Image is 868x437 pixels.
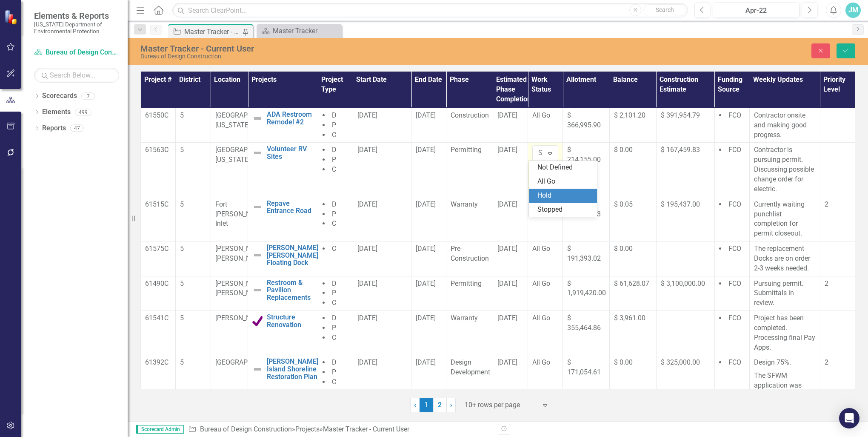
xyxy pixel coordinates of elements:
[140,44,542,53] div: Master Tracker - Current User
[252,316,263,326] img: Complete
[728,279,741,287] span: FCO
[661,200,700,208] span: $ 195,437.00
[532,358,550,366] span: All Go
[661,146,700,154] span: $ 167,459.83
[450,401,452,409] span: ›
[215,358,280,366] span: [GEOGRAPHIC_DATA]
[332,121,336,129] span: P
[754,200,816,239] p: Currently waiting punchlist completion for permit closeout.
[614,279,649,287] span: $ 61,628.07
[416,146,436,154] span: [DATE]
[614,200,633,208] span: $ 0.05
[332,165,336,173] span: C
[332,155,336,164] span: P
[140,53,542,60] div: Bureau of Design Construction
[332,131,336,139] span: C
[332,244,336,253] span: C
[184,26,240,37] div: Master Tracker - Current User
[416,279,436,287] span: [DATE]
[754,145,816,194] p: Contractor is pursuing permit. Discussing possible change order for electric.
[728,200,741,208] span: FCO
[416,314,436,322] span: [DATE]
[145,244,171,254] p: 61575C
[215,200,266,228] span: Fort [PERSON_NAME] Inlet
[215,111,280,129] span: [GEOGRAPHIC_DATA][US_STATE]
[332,378,336,386] span: C
[332,111,337,119] span: D
[267,244,318,267] a: [PERSON_NAME] [PERSON_NAME] Floating Dock
[252,285,263,295] img: Not Defined
[252,148,263,158] img: Not Defined
[136,425,184,434] span: Scorecard Admin
[537,163,592,172] div: Not Defined
[332,368,336,376] span: P
[754,279,816,308] p: Pursuing permit. Submittals in review.
[754,369,816,410] p: The SFWM application was paid, seeking approval.
[75,109,91,116] div: 499
[332,299,336,307] span: C
[497,200,517,208] span: [DATE]
[661,279,705,287] span: $ 3,100,000.00
[332,219,336,227] span: C
[267,145,314,160] a: Volunteer RV Sites
[532,314,550,322] span: All Go
[497,244,517,253] span: [DATE]
[42,124,66,133] a: Reports
[180,146,184,154] span: 5
[614,244,633,253] span: $ 0.00
[295,425,320,433] a: Projects
[532,244,550,253] span: All Go
[567,200,601,218] span: $ 389,673.53
[70,125,84,132] div: 47
[267,358,318,380] a: [PERSON_NAME] Island Shoreline Restoration Plan
[273,26,340,36] div: Master Tracker
[357,111,377,119] span: [DATE]
[172,3,688,18] input: Search ClearPoint...
[416,244,436,253] span: [DATE]
[451,200,478,208] span: Warranty
[537,191,592,201] div: Hold
[200,425,292,433] a: Bureau of Design Construction
[661,111,700,119] span: $ 391,954.79
[661,358,700,366] span: $ 325,000.00
[825,279,828,287] span: 2
[215,314,266,322] span: [PERSON_NAME]
[728,244,741,253] span: FCO
[323,425,409,433] div: Master Tracker - Current User
[332,324,336,332] span: P
[643,4,686,16] button: Search
[825,200,828,208] span: 2
[267,313,314,328] a: Structure Renovation
[497,111,517,119] span: [DATE]
[567,358,601,376] span: $ 171,054.61
[497,314,517,322] span: [DATE]
[451,314,478,322] span: Warranty
[332,314,337,322] span: D
[332,358,337,366] span: D
[180,244,184,253] span: 5
[81,92,95,100] div: 7
[332,333,336,342] span: C
[414,401,416,409] span: ‹
[180,358,184,366] span: 5
[420,398,433,412] span: 1
[145,145,171,155] p: 61563C
[451,244,489,262] span: Pre-Construction
[567,146,601,164] span: $ 214,155.00
[713,3,799,18] button: Apr-22
[754,313,816,352] p: Project has been completed. Processing final Pay Apps.
[451,146,482,154] span: Permitting
[4,10,19,25] img: ClearPoint Strategy
[145,358,171,368] p: 61392C
[332,146,337,154] span: D
[728,146,741,154] span: FCO
[357,314,377,322] span: [DATE]
[145,313,171,323] p: 61541C
[215,146,280,164] span: [GEOGRAPHIC_DATA][US_STATE]
[567,279,606,297] span: $ 1,919,420.00
[537,177,592,187] div: All Go
[845,3,861,18] button: JM
[332,289,336,297] span: P
[839,408,859,428] div: Open Intercom Messenger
